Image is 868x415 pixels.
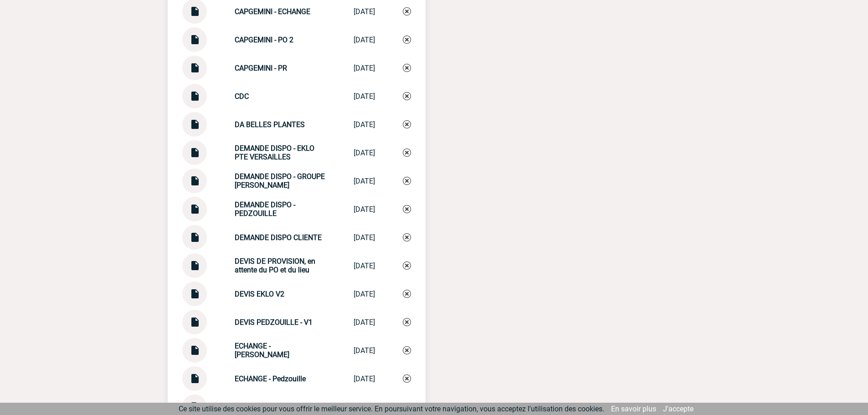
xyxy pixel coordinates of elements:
strong: DEVIS DE PROVISION, en attente du PO et du lieu [235,257,315,274]
img: Supprimer [403,120,411,128]
div: [DATE] [354,374,375,383]
div: [DATE] [354,233,375,242]
div: [DATE] [354,120,375,129]
strong: CDC [235,92,249,101]
div: [DATE] [354,149,375,157]
div: [DATE] [354,290,375,298]
img: Supprimer [403,374,411,383]
div: [DATE] [354,205,375,214]
div: [DATE] [354,346,375,355]
img: Supprimer [403,177,411,185]
strong: CAPGEMINI - PR [235,64,287,72]
img: Supprimer [403,318,411,326]
strong: DA BELLES PLANTES [235,120,305,129]
img: Supprimer [403,205,411,213]
img: Supprimer [403,64,411,72]
div: [DATE] [354,261,375,270]
img: Supprimer [403,7,411,15]
img: Supprimer [403,290,411,298]
a: En savoir plus [611,405,656,413]
img: Supprimer [403,233,411,241]
img: Supprimer [403,346,411,354]
span: Ce site utilise des cookies pour vous offrir le meilleur service. En poursuivant votre navigation... [179,405,604,413]
div: [DATE] [354,36,375,44]
strong: ECHANGE - [PERSON_NAME] [235,342,289,359]
strong: CAPGEMINI - ECHANGE [235,7,310,16]
img: Supprimer [403,92,411,100]
div: [DATE] [354,177,375,185]
strong: ECHANGE - Pedzouille [235,374,306,383]
div: [DATE] [354,92,375,101]
div: [DATE] [354,318,375,327]
strong: DEMANDE DISPO CLIENTE [235,233,322,242]
img: Supprimer [403,36,411,44]
img: Supprimer [403,261,411,270]
strong: DEVIS EKLO V2 [235,290,284,298]
a: J'accepte [663,405,693,413]
img: Supprimer [403,149,411,157]
div: [DATE] [354,7,375,16]
div: [DATE] [354,64,375,72]
strong: CAPGEMINI - PO 2 [235,36,293,44]
strong: DEVIS PEDZOUILLE - V1 [235,318,313,327]
strong: DEMANDE DISPO - EKLO PTE VERSAILLES [235,144,314,161]
strong: DEMANDE DISPO - PEDZOUILLE [235,200,295,218]
strong: DEMANDE DISPO - GROUPE [PERSON_NAME] [235,172,325,190]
